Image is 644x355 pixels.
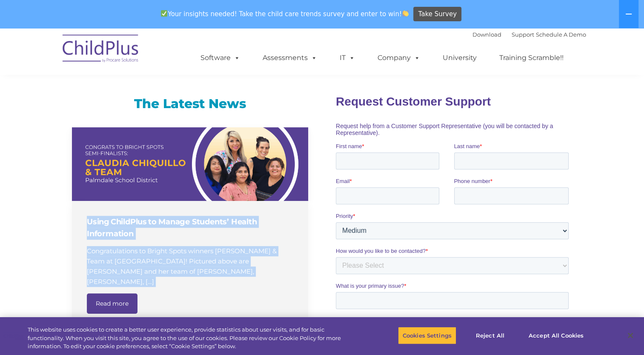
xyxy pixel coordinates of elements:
[157,6,412,22] span: Your insights needed! Take the child care trends survey and enter to win!
[464,326,517,344] button: Reject All
[254,49,326,66] a: Assessments
[87,246,295,287] p: Congratulations to Bright Spots winners [PERSON_NAME] & Team at [GEOGRAPHIC_DATA]​! Pictured abov...
[58,29,143,71] img: ChildPlus by Procare Solutions
[161,10,167,17] img: ✅
[524,326,588,344] button: Accept All Cookies
[402,10,409,17] img: 👏
[491,49,572,66] a: Training Scramble!!
[87,216,295,240] h4: Using ChildPlus to Manage Students’ Health Information
[28,326,354,351] div: This website uses cookies to create a better user experience, provide statistics about user visit...
[72,95,308,112] h3: The Latest News
[398,326,456,344] button: Cookies Settings
[621,326,640,345] button: Close
[472,31,586,38] font: |
[472,31,501,38] a: Download
[536,31,586,38] a: Schedule A Demo
[512,31,534,38] a: Support
[331,49,364,66] a: IT
[413,7,461,22] a: Take Survey
[434,49,485,66] a: University
[369,49,429,66] a: Company
[87,293,137,314] a: Read more
[418,7,457,22] span: Take Survey
[192,49,249,66] a: Software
